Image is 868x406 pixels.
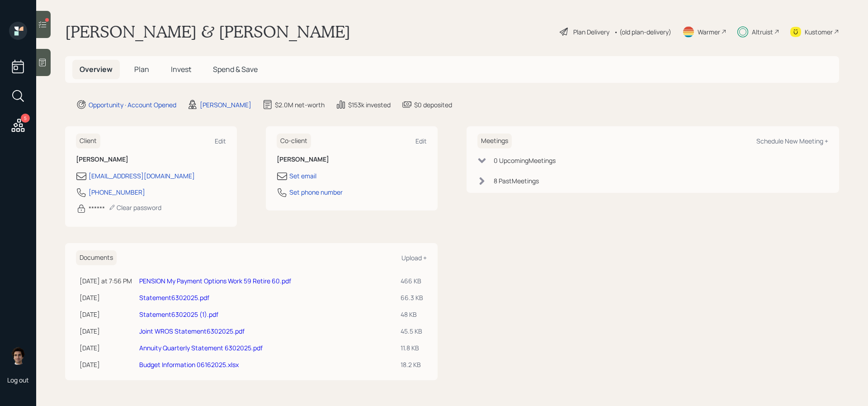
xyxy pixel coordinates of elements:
h6: Documents [76,250,117,265]
div: Upload + [401,253,427,262]
span: Overview [80,64,113,74]
span: Invest [171,64,191,74]
div: 0 Upcoming Meeting s [494,156,556,165]
span: Spend & Save [213,64,258,74]
h6: Meetings [477,134,512,148]
div: [PERSON_NAME] [200,100,251,110]
div: 11.8 KB [401,343,423,353]
img: harrison-schaefer-headshot-2.png [9,347,27,365]
div: $0 deposited [414,100,452,110]
h6: Client [76,134,100,148]
div: 466 KB [401,276,423,286]
div: [PHONE_NUMBER] [89,187,145,197]
div: $153k invested [348,100,391,110]
a: PENSION My Payment Options Work 59 Retire 60.pdf [139,277,291,285]
div: [DATE] [80,343,132,353]
div: Schedule New Meeting + [756,137,828,145]
h1: [PERSON_NAME] & [PERSON_NAME] [65,22,350,42]
a: Annuity Quarterly Statement 6302025.pdf [139,344,263,352]
div: Altruist [752,27,773,37]
div: Kustomer [805,27,833,37]
div: [DATE] [80,310,132,319]
div: [DATE] [80,293,132,302]
h6: Co-client [277,134,311,148]
span: Plan [134,64,149,74]
a: Joint WROS Statement6302025.pdf [139,327,245,335]
div: Edit [415,137,427,145]
a: Budget Information 06162025.xlsx [139,360,239,369]
a: Statement6302025.pdf [139,293,209,302]
div: Clear password [108,203,161,212]
div: $2.0M net-worth [275,100,325,110]
div: Set email [289,171,316,181]
div: 45.5 KB [401,326,423,336]
div: Edit [215,137,226,145]
div: 18.2 KB [401,360,423,369]
div: [DATE] [80,360,132,369]
div: [EMAIL_ADDRESS][DOMAIN_NAME] [89,171,195,181]
div: 5 [21,114,30,123]
div: [DATE] at 7:56 PM [80,276,132,286]
div: [DATE] [80,326,132,336]
div: Warmer [698,27,720,37]
div: Opportunity · Account Opened [89,100,176,110]
h6: [PERSON_NAME] [76,156,226,163]
div: 66.3 KB [401,293,423,302]
div: • (old plan-delivery) [614,27,671,37]
div: 8 Past Meeting s [494,176,539,186]
div: Log out [7,376,29,384]
a: Statement6302025 (1).pdf [139,310,218,319]
div: Set phone number [289,187,343,197]
div: 48 KB [401,310,423,319]
div: Plan Delivery [573,27,609,37]
h6: [PERSON_NAME] [277,156,427,163]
